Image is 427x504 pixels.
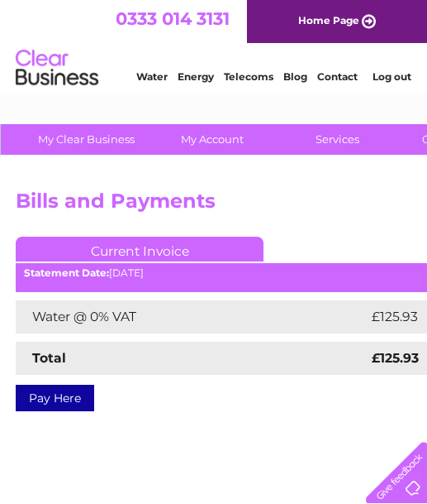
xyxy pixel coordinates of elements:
[372,350,419,366] strong: £125.93
[116,8,230,29] a: 0333 014 3131
[269,124,406,155] a: Services
[136,70,168,83] a: Water
[32,350,66,366] strong: Total
[16,385,94,411] a: Pay Here
[224,70,273,83] a: Telecoms
[372,70,411,83] a: Log out
[16,237,263,262] a: Current Invoice
[178,70,214,83] a: Energy
[15,43,99,94] img: logo.png
[144,124,280,155] a: My Account
[18,124,154,155] a: My Clear Business
[24,266,109,279] b: Statement Date:
[283,70,307,83] a: Blog
[317,70,358,83] a: Contact
[16,300,368,334] td: Water @ 0% VAT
